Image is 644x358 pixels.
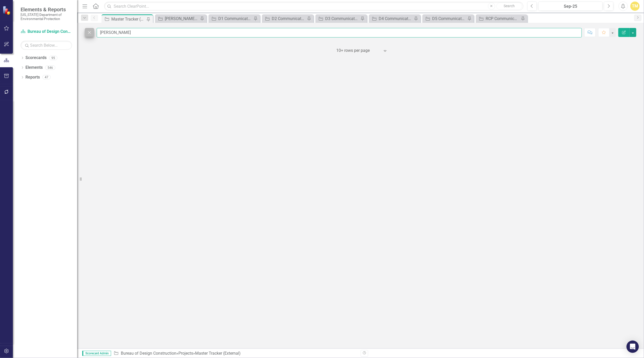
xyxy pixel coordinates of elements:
div: [PERSON_NAME] Tracker [165,15,199,22]
a: Bureau of Design Construction [21,29,72,35]
a: [PERSON_NAME] Tracker [156,15,199,22]
div: 95 [49,56,57,60]
div: » » [114,351,357,356]
div: D3 Communications Tracker [325,15,359,22]
button: Search [496,3,522,10]
span: Search [504,4,515,8]
input: Search Below... [21,41,72,50]
input: Find in Master Tracker (External)... [97,28,582,37]
a: Scorecards [25,55,47,61]
div: D4 Communications Tracker [379,15,413,22]
div: 546 [45,65,55,70]
div: Sep-25 [540,3,601,9]
div: Master Tracker (External) [195,351,241,356]
div: D1 Communications Tracker [218,15,252,22]
a: D2 Communications Tracker [263,15,306,22]
a: Projects [178,351,193,356]
a: Elements [25,65,43,71]
div: RCP Communications Tracker [486,15,520,22]
img: ClearPoint Strategy [3,6,12,15]
a: Reports [25,74,40,80]
button: TM [630,2,640,11]
span: Scorecard Admin [82,351,111,356]
span: Elements & Reports [21,6,72,13]
a: Bureau of Design Construction [121,351,176,356]
a: D5 Communications Tracker [424,15,466,22]
small: [US_STATE] Department of Environmental Protection [21,13,72,21]
div: D2 Communications Tracker [272,15,306,22]
div: 47 [42,75,51,80]
div: D5 Communications Tracker [432,15,466,22]
div: Master Tracker (External) [111,16,145,22]
a: D1 Communications Tracker [210,15,252,22]
button: Sep-25 [538,2,603,11]
input: Search ClearPoint... [104,2,523,11]
a: RCP Communications Tracker [477,15,520,22]
a: D4 Communications Tracker [370,15,413,22]
a: D3 Communications Tracker [317,15,359,22]
div: Open Intercom Messenger [627,341,639,353]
